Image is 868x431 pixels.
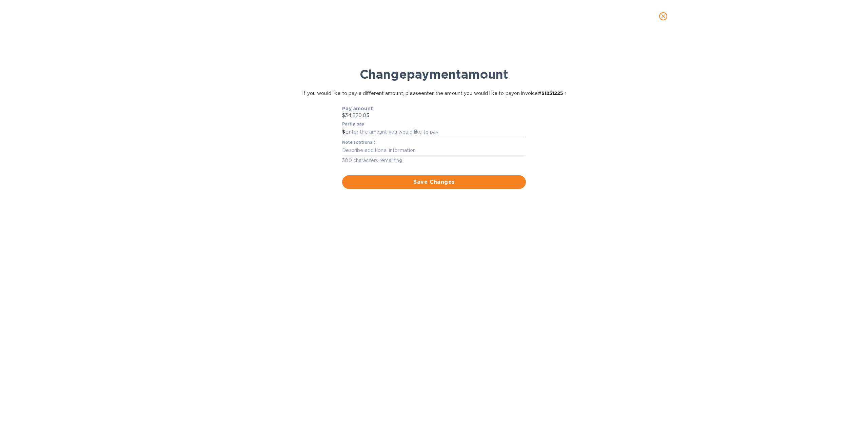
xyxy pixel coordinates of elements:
button: close [655,8,671,24]
button: Save Changes [342,175,526,189]
p: $34,220.03 [342,112,526,119]
label: Partly pay [342,122,364,126]
div: $ [342,127,345,137]
p: If you would like to pay a different amount, please enter the amount you would like to pay on inv... [302,90,566,97]
span: Save Changes [348,178,520,186]
label: Note (optional) [342,140,375,144]
input: Enter the amount you would like to pay [345,127,526,137]
p: 300 characters remaining [342,157,526,164]
b: Change payment amount [360,67,508,82]
b: Pay amount [342,106,373,111]
b: # SI251225 [538,91,563,96]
